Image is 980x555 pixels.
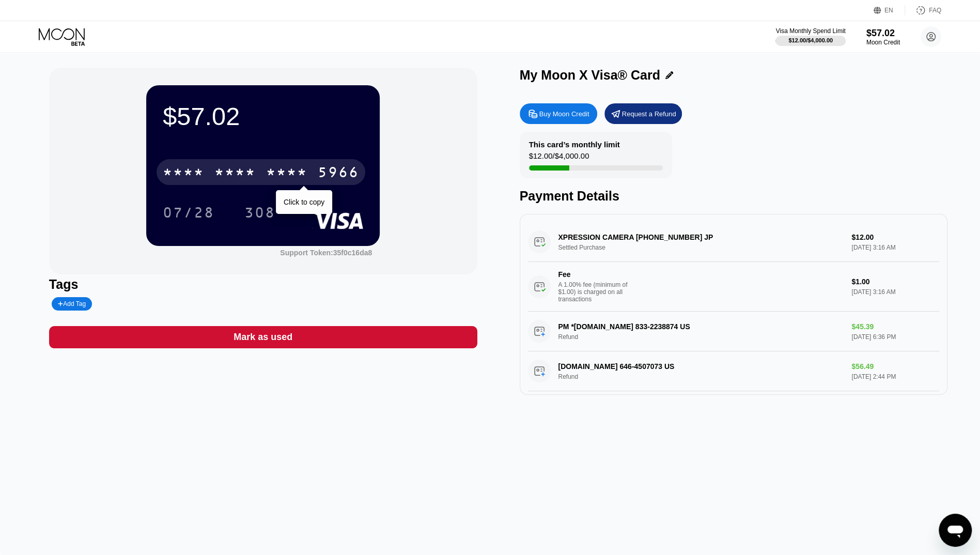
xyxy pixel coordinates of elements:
div: Visa Monthly Spend Limit [775,27,845,35]
div: 5966 [318,165,359,182]
div: Add Tag [52,297,92,311]
div: EN [874,5,905,16]
div: 07/28 [155,199,222,225]
div: $57.02 [866,28,900,39]
div: This card’s monthly limit [529,140,620,149]
div: Moon Credit [866,39,900,46]
div: Tags [49,277,477,292]
div: FeeA 1.00% fee (minimum of $1.00) is charged on all transactions$1.00[DATE] 3:16 AM [528,262,940,312]
div: $12.00 / $4,000.00 [529,151,589,165]
div: Mark as used [49,326,477,348]
div: A 1.00% fee (minimum of $1.00) is charged on all transactions [558,281,636,303]
div: Payment Details [520,189,948,204]
iframe: Button to launch messaging window [939,514,972,547]
div: 308 [237,199,283,225]
div: Add Tag [58,300,86,307]
div: Request a Refund [622,110,676,118]
div: Fee [558,270,631,279]
div: Request a Refund [604,103,682,124]
div: My Moon X Visa® Card [520,68,660,83]
div: FAQ [929,7,941,14]
div: EN [884,7,893,14]
div: 308 [244,206,275,222]
div: Click to copy [284,198,324,206]
div: Buy Moon Credit [520,103,597,124]
div: Support Token:35f0c16da8 [280,249,372,257]
div: [DATE] 3:16 AM [851,288,939,296]
div: Support Token: 35f0c16da8 [280,249,372,257]
div: Buy Moon Credit [539,110,589,118]
div: $1.00 [851,277,939,286]
div: Mark as used [234,331,292,343]
div: $12.00 / $4,000.00 [788,37,833,43]
div: $57.02 [163,102,363,131]
div: Visa Monthly Spend Limit$12.00/$4,000.00 [775,27,845,46]
div: FAQ [905,5,941,16]
div: 07/28 [163,206,214,222]
div: $57.02Moon Credit [866,28,900,46]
